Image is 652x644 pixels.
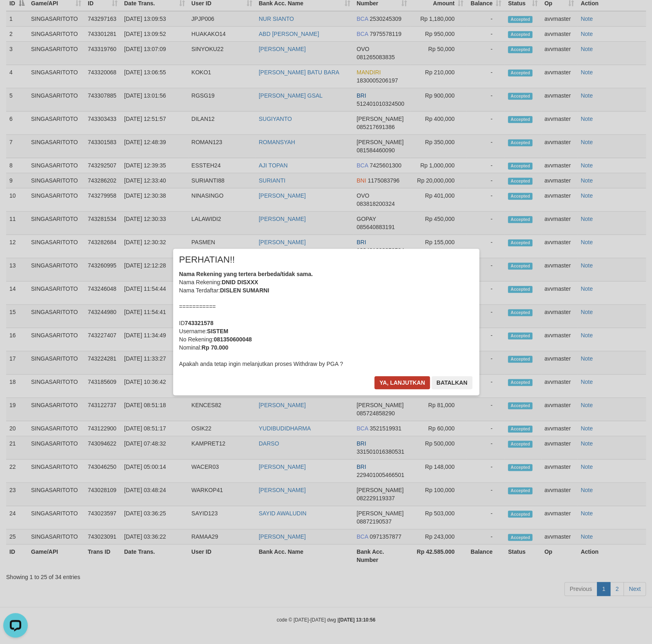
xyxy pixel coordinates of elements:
[432,376,472,389] button: Batalkan
[179,256,235,264] span: PERHATIAN!!
[185,320,214,326] b: 743321578
[214,336,251,343] b: 081350600048
[3,3,28,28] button: Open LiveChat chat widget
[202,344,228,351] b: Rp 70.000
[220,287,269,294] b: DISLEN SUMARNI
[374,376,430,389] button: Ya, lanjutkan
[179,271,313,277] b: Nama Rekening yang tertera berbeda/tidak sama.
[207,328,228,334] b: SISTEM
[179,270,473,368] div: Nama Rekening: Nama Terdaftar: =========== ID Username: No Rekening: Nominal: Apakah anda tetap i...
[222,279,258,285] b: DNID DISXXX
